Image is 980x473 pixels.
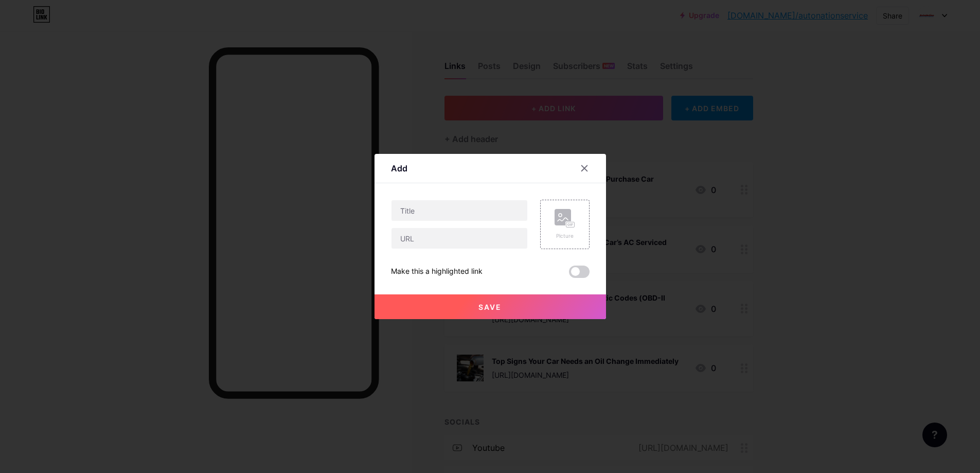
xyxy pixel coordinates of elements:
[391,266,483,278] div: Make this a highlighted link
[391,228,527,249] input: URL
[391,162,407,174] div: Add
[555,232,575,240] div: Picture
[375,294,606,319] button: Save
[478,303,502,311] span: Save
[391,200,527,221] input: Title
